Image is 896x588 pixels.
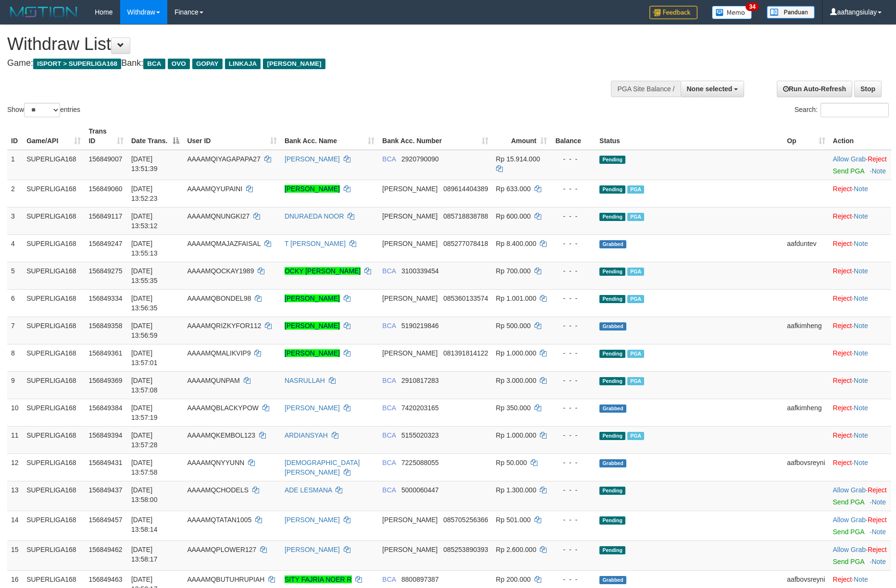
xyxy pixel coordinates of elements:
[7,150,23,180] td: 1
[401,459,439,466] span: Copy 7225088055 to clipboard
[382,267,396,275] span: BCA
[854,185,868,193] a: Note
[599,432,625,440] span: Pending
[285,516,340,524] a: [PERSON_NAME]
[829,540,891,570] td: ·
[443,546,488,553] span: Copy 085253890393 to clipboard
[23,317,85,344] td: SUPERLIGA168
[833,498,864,506] a: Send PGA
[401,576,439,583] span: Copy 8800897387 to clipboard
[627,432,644,440] span: Marked by aafchhiseyha
[187,516,251,524] span: AAAAMQTATAN1005
[285,377,325,384] a: NASRULLAH
[187,377,239,384] span: AAAAMQUNPAM
[7,540,23,570] td: 15
[829,122,891,150] th: Action
[401,431,439,439] span: Copy 5155020323 to clipboard
[833,267,852,275] a: Reject
[88,459,122,466] span: 156849431
[23,150,85,180] td: SUPERLIGA168
[382,459,396,466] span: BCA
[496,516,531,524] span: Rp 501.000
[833,516,868,524] span: ·
[23,426,85,453] td: SUPERLIGA168
[868,516,887,524] a: Reject
[599,546,625,554] span: Pending
[854,459,868,466] a: Note
[382,404,396,412] span: BCA
[443,240,488,247] span: Copy 085277078418 to clipboard
[599,459,626,467] span: Grabbed
[871,558,886,565] a: Note
[285,212,344,220] a: DNURAEDA NOOR
[833,546,868,553] span: ·
[23,289,85,317] td: SUPERLIGA168
[187,267,254,275] span: AAAAMQOCKAY1989
[7,103,80,117] label: Show entries
[681,81,745,97] button: None selected
[783,122,829,150] th: Op: activate to sort column ascending
[833,528,864,536] a: Send PGA
[829,150,891,180] td: ·
[131,546,158,563] span: [DATE] 13:58:17
[401,155,439,163] span: Copy 2920790090 to clipboard
[496,377,536,384] span: Rp 3.000.000
[378,122,492,150] th: Bank Acc. Number: activate to sort column ascending
[496,486,536,494] span: Rp 1.300.000
[492,122,551,150] th: Amount: activate to sort column ascending
[829,234,891,262] td: ·
[829,180,891,207] td: ·
[131,404,158,421] span: [DATE] 13:57:19
[7,511,23,540] td: 14
[854,404,868,412] a: Note
[401,322,439,330] span: Copy 5190219846 to clipboard
[131,459,158,476] span: [DATE] 13:57:58
[555,211,592,221] div: - - -
[401,486,439,494] span: Copy 5000060447 to clipboard
[868,486,887,494] a: Reject
[382,294,437,302] span: [PERSON_NAME]
[829,207,891,234] td: ·
[599,576,626,584] span: Grabbed
[833,486,866,494] a: Allow Grab
[496,185,531,193] span: Rp 633.000
[88,267,122,275] span: 156849275
[627,213,644,221] span: Marked by aafheankoy
[833,322,852,330] a: Reject
[833,185,852,193] a: Reject
[829,426,891,453] td: ·
[382,185,437,193] span: [PERSON_NAME]
[285,431,328,439] a: ARDIANSYAH
[871,528,886,536] a: Note
[168,59,190,69] span: OVO
[829,511,891,540] td: ·
[285,546,340,553] a: [PERSON_NAME]
[777,81,852,97] a: Run Auto-Refresh
[23,540,85,570] td: SUPERLIGA168
[821,103,889,117] input: Search:
[7,399,23,426] td: 10
[829,262,891,289] td: ·
[854,431,868,439] a: Note
[187,349,250,357] span: AAAAMQMALIKVIP9
[599,240,626,248] span: Grabbed
[88,486,122,494] span: 156849437
[443,294,488,302] span: Copy 085360133574 to clipboard
[281,122,378,150] th: Bank Acc. Name: activate to sort column ascending
[599,295,625,303] span: Pending
[187,212,249,220] span: AAAAMQNUNGKI27
[285,267,361,275] a: OCKY [PERSON_NAME]
[131,349,158,367] span: [DATE] 13:57:01
[555,485,592,495] div: - - -
[555,184,592,194] div: - - -
[88,431,122,439] span: 156849394
[7,481,23,511] td: 13
[854,349,868,357] a: Note
[285,459,360,476] a: [DEMOGRAPHIC_DATA][PERSON_NAME]
[7,59,588,68] h4: Game: Bank:
[7,371,23,399] td: 9
[88,576,122,583] span: 156849463
[7,35,588,54] h1: Withdraw List
[192,59,223,69] span: GOPAY
[23,262,85,289] td: SUPERLIGA168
